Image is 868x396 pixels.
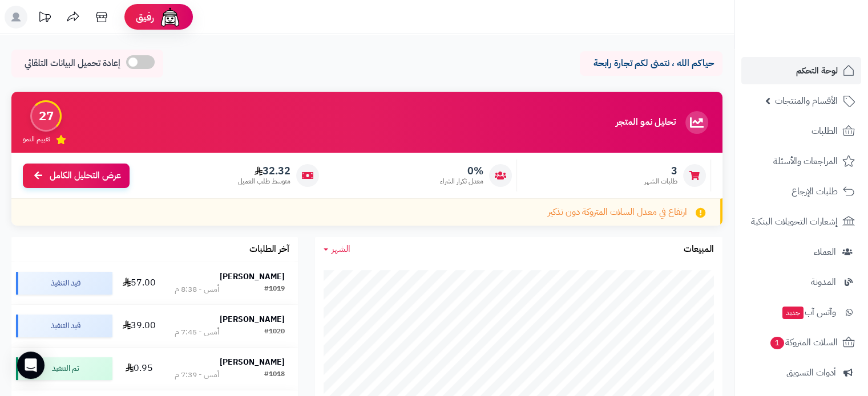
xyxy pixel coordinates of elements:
[117,262,162,304] td: 57.00
[741,238,861,266] a: العملاء
[440,165,483,177] span: 0%
[773,153,838,169] span: المراجعات والأسئلة
[684,244,714,255] h3: المبيعات
[16,272,112,295] div: قيد التنفيذ
[238,177,290,186] span: متوسط طلب العميل
[117,348,162,390] td: 0.95
[159,6,181,28] img: ai-face.png
[220,313,285,325] strong: [PERSON_NAME]
[741,208,861,235] a: إشعارات التحويلات البنكية
[220,356,285,368] strong: [PERSON_NAME]
[264,369,285,381] div: #1018
[741,329,861,356] a: السلات المتروكة1
[548,206,687,219] span: ارتفاع في معدل السلات المتروكة دون تذكير
[796,63,838,79] span: لوحة التحكم
[50,169,121,182] span: عرض التحليل الكامل
[741,268,861,296] a: المدونة
[117,305,162,347] td: 39.00
[741,148,861,175] a: المراجعات والأسئلة
[812,123,838,139] span: الطلبات
[751,214,838,230] span: إشعارات التحويلات البنكية
[811,274,836,290] span: المدونة
[644,165,677,177] span: 3
[23,164,130,188] a: عرض التحليل الكامل
[238,165,290,177] span: 32.32
[616,117,676,128] h3: تحليل نمو المتجر
[440,177,483,186] span: معدل تكرار الشراء
[741,178,861,205] a: طلبات الإرجاع
[264,326,285,338] div: #1020
[769,334,838,350] span: السلات المتروكة
[175,326,219,338] div: أمس - 7:45 م
[741,359,861,386] a: أدوات التسويق
[249,244,289,255] h3: آخر الطلبات
[175,369,219,381] div: أمس - 7:39 م
[16,357,112,380] div: تم التنفيذ
[741,117,861,145] a: الطلبات
[25,57,120,70] span: إعادة تحميل البيانات التلقائي
[814,244,836,260] span: العملاء
[264,284,285,295] div: #1019
[175,284,219,295] div: أمس - 8:38 م
[786,365,836,381] span: أدوات التسويق
[781,304,836,320] span: وآتس آب
[644,177,677,186] span: طلبات الشهر
[23,134,50,144] span: تقييم النمو
[775,93,838,109] span: الأقسام والمنتجات
[741,299,861,326] a: وآتس آبجديد
[332,242,350,256] span: الشهر
[588,57,714,70] p: حياكم الله ، نتمنى لكم تجارة رابحة
[741,57,861,84] a: لوحة التحكم
[220,271,285,283] strong: [PERSON_NAME]
[16,315,112,337] div: قيد التنفيذ
[770,337,784,349] span: 1
[136,10,154,24] span: رفيق
[782,307,804,319] span: جديد
[17,352,45,379] div: Open Intercom Messenger
[324,243,350,256] a: الشهر
[792,183,838,199] span: طلبات الإرجاع
[30,6,59,31] a: تحديثات المنصة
